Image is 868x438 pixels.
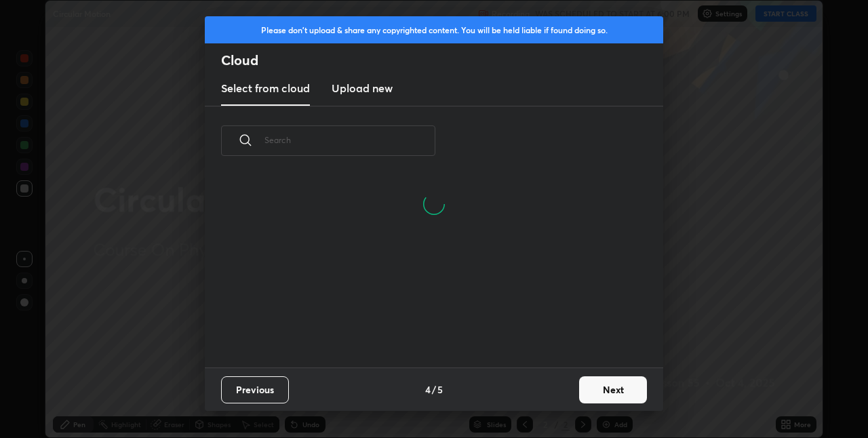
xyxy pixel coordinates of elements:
h2: Cloud [221,52,663,69]
h4: 5 [437,382,443,397]
h3: Upload new [332,80,393,96]
h4: / [432,382,436,397]
button: Next [579,376,647,403]
h3: Select from cloud [221,80,310,96]
input: Search [264,111,435,169]
div: Please don't upload & share any copyrighted content. You will be held liable if found doing so. [205,16,663,43]
button: Previous [221,376,289,403]
h4: 4 [425,382,431,397]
